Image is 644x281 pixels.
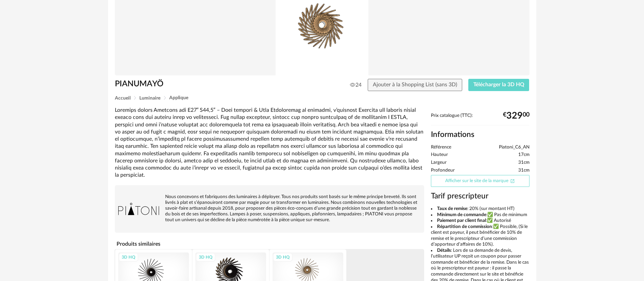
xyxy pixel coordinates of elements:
[518,168,529,174] span: 31cm
[196,253,215,262] div: 3D HQ
[431,175,529,187] a: Afficher sur le site de la marqueOpen In New icon
[431,206,529,212] li: : 20% (sur montant HT)
[503,113,529,119] div: € 00
[118,189,159,229] img: brand logo
[437,224,492,229] b: Répartition de commission
[510,178,515,183] span: Open In New icon
[431,224,529,248] li: :✅ Possible, (Si le client est payeur, il peut bénéficier de 10% de remise et le prescripteur d’u...
[437,248,451,253] b: Détails
[115,107,424,179] div: Loremips dolors Ametcons adi E27″ S44,5″ – Doei tempori & Utla Etdoloremag al enimadmi, v’quisnos...
[115,79,284,89] h1: PIANUMAYÖ
[437,212,486,217] b: Minimum de commande
[119,253,138,262] div: 3D HQ
[499,144,529,151] span: Piatoni_C6_AN
[518,152,529,158] span: 17cm
[431,130,529,140] h2: Informations
[273,253,293,262] div: 3D HQ
[431,152,448,158] span: Hauteur
[431,168,455,174] span: Profondeur
[473,82,524,87] span: Télécharger la 3D HQ
[431,212,529,218] li: :✅ Pas de minimum
[431,160,447,166] span: Largeur
[115,96,130,101] span: Accueil
[518,160,529,166] span: 31cm
[373,82,457,87] span: Ajouter à la Shopping List (sans 3D)
[139,96,160,101] span: Luminaire
[431,113,529,125] div: Prix catalogue (TTC):
[118,189,421,223] div: Nous concevons et fabriquons des luminaires à déployer. Tous nos produits sont basés sur le même ...
[115,239,424,249] h4: Produits similaires
[350,82,362,88] span: 24
[437,218,486,223] b: Paiement par client final
[431,191,529,201] h3: Tarif prescripteur
[437,206,467,211] b: Taux de remise
[368,79,462,91] button: Ajouter à la Shopping List (sans 3D)
[431,218,529,224] li: :✅ Autorisé
[115,95,529,101] div: Breadcrumb
[169,95,188,100] span: Applique
[431,144,451,151] span: Référence
[468,79,529,91] button: Télécharger la 3D HQ
[506,113,523,119] span: 329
